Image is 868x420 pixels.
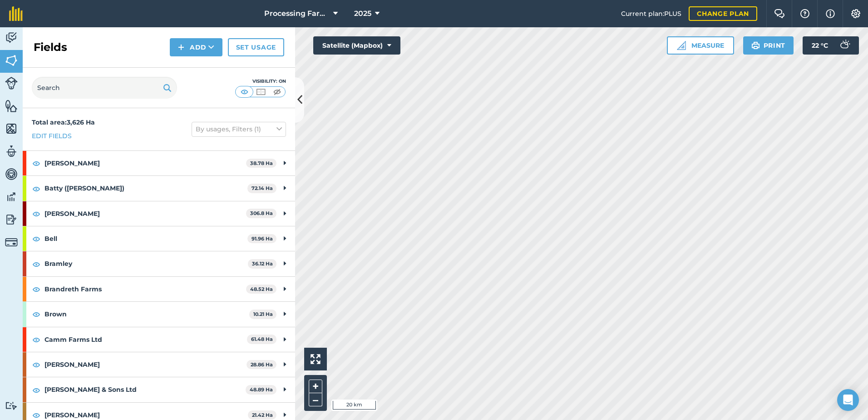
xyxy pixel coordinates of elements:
[23,176,295,200] div: Batty ([PERSON_NAME])72.14 Ha
[250,386,273,393] strong: 48.89 Ha
[250,286,273,292] strong: 48.52 Ha
[826,8,835,19] img: svg+xml;base64,PHN2ZyB4bWxucz0iaHR0cDovL3d3dy53My5vcmcvMjAwMC9zdmciIHdpZHRoPSIxNyIgaGVpZ2h0PSIxNy...
[751,40,760,51] img: svg+xml;base64,PHN2ZyB4bWxucz0iaHR0cDovL3d3dy53My5vcmcvMjAwMC9zdmciIHdpZHRoPSIxOSIgaGVpZ2h0PSIyNC...
[32,131,72,141] a: Edit fields
[178,42,184,53] img: svg+xml;base64,PHN2ZyB4bWxucz0iaHR0cDovL3d3dy53My5vcmcvMjAwMC9zdmciIHdpZHRoPSIxNCIgaGVpZ2h0PSIyNC...
[677,41,686,50] img: Ruler icon
[44,226,247,251] strong: Bell
[621,9,681,19] span: Current plan : PLUS
[313,36,400,55] button: Satellite (Mapbox)
[5,122,18,135] img: svg+xml;base64,PHN2ZyB4bWxucz0iaHR0cDovL3d3dy53My5vcmcvMjAwMC9zdmciIHdpZHRoPSI1NiIgaGVpZ2h0PSI2MC...
[250,210,273,216] strong: 306.8 Ha
[5,167,18,181] img: svg+xml;base64,PD94bWwgdmVyc2lvbj0iMS4wIiBlbmNvZGluZz0idXRmLTgiPz4KPCEtLSBHZW5lcmF0b3I6IEFkb2JlIE...
[5,31,18,45] img: svg+xml;base64,PD94bWwgdmVyc2lvbj0iMS4wIiBlbmNvZGluZz0idXRmLTgiPz4KPCEtLSBHZW5lcmF0b3I6IEFkb2JlIE...
[5,145,18,158] img: svg+xml;base64,PD94bWwgdmVyc2lvbj0iMS4wIiBlbmNvZGluZz0idXRmLTgiPz4KPCEtLSBHZW5lcmF0b3I6IEFkb2JlIE...
[23,327,295,352] div: Camm Farms Ltd61.48 Ha
[32,118,95,126] strong: Total area : 3,626 Ha
[44,151,246,175] strong: [PERSON_NAME]
[235,78,286,85] div: Visibility: On
[5,213,18,226] img: svg+xml;base64,PD94bWwgdmVyc2lvbj0iMS4wIiBlbmNvZGluZz0idXRmLTgiPz4KPCEtLSBHZW5lcmF0b3I6IEFkb2JlIE...
[252,260,273,267] strong: 36.12 Ha
[252,412,273,418] strong: 21.42 Ha
[271,87,283,96] img: svg+xml;base64,PHN2ZyB4bWxucz0iaHR0cDovL3d3dy53My5vcmcvMjAwMC9zdmciIHdpZHRoPSI1MCIgaGVpZ2h0PSI0MC...
[252,235,273,242] strong: 91.96 Ha
[23,201,295,226] div: [PERSON_NAME]306.8 Ha
[835,36,853,55] img: svg+xml;base64,PD94bWwgdmVyc2lvbj0iMS4wIiBlbmNvZGluZz0idXRmLTgiPz4KPCEtLSBHZW5lcmF0b3I6IEFkb2JlIE...
[44,327,247,352] strong: Camm Farms Ltd
[23,377,295,402] div: [PERSON_NAME] & Sons Ltd48.89 Ha
[239,87,250,96] img: svg+xml;base64,PHN2ZyB4bWxucz0iaHR0cDovL3d3dy53My5vcmcvMjAwMC9zdmciIHdpZHRoPSI1MCIgaGVpZ2h0PSI0MC...
[667,36,734,55] button: Measure
[170,38,222,56] button: Add
[44,277,246,301] strong: Brandreth Farms
[5,99,18,113] img: svg+xml;base64,PHN2ZyB4bWxucz0iaHR0cDovL3d3dy53My5vcmcvMjAwMC9zdmciIHdpZHRoPSI1NiIgaGVpZ2h0PSI2MC...
[309,393,322,406] button: –
[774,9,785,18] img: Two speech bubbles overlapping with the left bubble in the forefront
[743,36,794,55] button: Print
[5,236,18,249] img: svg+xml;base64,PD94bWwgdmVyc2lvbj0iMS4wIiBlbmNvZGluZz0idXRmLTgiPz4KPCEtLSBHZW5lcmF0b3I6IEFkb2JlIE...
[32,259,40,270] img: svg+xml;base64,PHN2ZyB4bWxucz0iaHR0cDovL3d3dy53My5vcmcvMjAwMC9zdmciIHdpZHRoPSIxOCIgaGVpZ2h0PSIyNC...
[44,251,248,276] strong: Bramley
[32,385,40,395] img: svg+xml;base64,PHN2ZyB4bWxucz0iaHR0cDovL3d3dy53My5vcmcvMjAwMC9zdmciIHdpZHRoPSIxOCIgaGVpZ2h0PSIyNC...
[250,160,273,166] strong: 38.78 Ha
[5,190,18,204] img: svg+xml;base64,PD94bWwgdmVyc2lvbj0iMS4wIiBlbmNvZGluZz0idXRmLTgiPz4KPCEtLSBHZW5lcmF0b3I6IEFkb2JlIE...
[5,54,18,67] img: svg+xml;base64,PHN2ZyB4bWxucz0iaHR0cDovL3d3dy53My5vcmcvMjAwMC9zdmciIHdpZHRoPSI1NiIgaGVpZ2h0PSI2MC...
[264,8,330,19] span: Processing Farms
[44,377,246,402] strong: [PERSON_NAME] & Sons Ltd
[32,77,177,99] input: Search
[689,6,757,21] a: Change plan
[32,208,40,219] img: svg+xml;base64,PHN2ZyB4bWxucz0iaHR0cDovL3d3dy53My5vcmcvMjAwMC9zdmciIHdpZHRoPSIxOCIgaGVpZ2h0PSIyNC...
[23,251,295,276] div: Bramley36.12 Ha
[23,277,295,301] div: Brandreth Farms48.52 Ha
[23,151,295,175] div: [PERSON_NAME]38.78 Ha
[803,36,859,55] button: 22 °C
[812,36,828,55] span: 22 ° C
[32,158,40,169] img: svg+xml;base64,PHN2ZyB4bWxucz0iaHR0cDovL3d3dy53My5vcmcvMjAwMC9zdmciIHdpZHRoPSIxOCIgaGVpZ2h0PSIyNC...
[44,352,247,377] strong: [PERSON_NAME]
[32,183,40,194] img: svg+xml;base64,PHN2ZyB4bWxucz0iaHR0cDovL3d3dy53My5vcmcvMjAwMC9zdmciIHdpZHRoPSIxOCIgaGVpZ2h0PSIyNC...
[9,6,23,21] img: fieldmargin Logo
[309,380,322,393] button: +
[251,361,273,368] strong: 28.86 Ha
[252,185,273,191] strong: 72.14 Ha
[44,302,249,326] strong: Brown
[311,354,321,364] img: Four arrows, one pointing top left, one top right, one bottom right and the last bottom left
[34,40,67,55] h2: Fields
[799,9,810,18] img: A question mark icon
[5,77,18,90] img: svg+xml;base64,PD94bWwgdmVyc2lvbj0iMS4wIiBlbmNvZGluZz0idXRmLTgiPz4KPCEtLSBHZW5lcmF0b3I6IEFkb2JlIE...
[5,401,18,410] img: svg+xml;base64,PD94bWwgdmVyc2lvbj0iMS4wIiBlbmNvZGluZz0idXRmLTgiPz4KPCEtLSBHZW5lcmF0b3I6IEFkb2JlIE...
[253,311,273,317] strong: 10.21 Ha
[44,201,246,226] strong: [PERSON_NAME]
[163,82,172,93] img: svg+xml;base64,PHN2ZyB4bWxucz0iaHR0cDovL3d3dy53My5vcmcvMjAwMC9zdmciIHdpZHRoPSIxOSIgaGVpZ2h0PSIyNC...
[23,352,295,377] div: [PERSON_NAME]28.86 Ha
[837,389,859,411] div: Open Intercom Messenger
[354,8,371,19] span: 2025
[850,9,861,18] img: A cog icon
[192,122,286,136] button: By usages, Filters (1)
[32,233,40,244] img: svg+xml;base64,PHN2ZyB4bWxucz0iaHR0cDovL3d3dy53My5vcmcvMjAwMC9zdmciIHdpZHRoPSIxOCIgaGVpZ2h0PSIyNC...
[32,309,40,320] img: svg+xml;base64,PHN2ZyB4bWxucz0iaHR0cDovL3d3dy53My5vcmcvMjAwMC9zdmciIHdpZHRoPSIxOCIgaGVpZ2h0PSIyNC...
[23,226,295,251] div: Bell91.96 Ha
[32,359,40,370] img: svg+xml;base64,PHN2ZyB4bWxucz0iaHR0cDovL3d3dy53My5vcmcvMjAwMC9zdmciIHdpZHRoPSIxOCIgaGVpZ2h0PSIyNC...
[255,87,266,96] img: svg+xml;base64,PHN2ZyB4bWxucz0iaHR0cDovL3d3dy53My5vcmcvMjAwMC9zdmciIHdpZHRoPSI1MCIgaGVpZ2h0PSI0MC...
[32,334,40,345] img: svg+xml;base64,PHN2ZyB4bWxucz0iaHR0cDovL3d3dy53My5vcmcvMjAwMC9zdmciIHdpZHRoPSIxOCIgaGVpZ2h0PSIyNC...
[251,336,273,342] strong: 61.48 Ha
[32,284,40,295] img: svg+xml;base64,PHN2ZyB4bWxucz0iaHR0cDovL3d3dy53My5vcmcvMjAwMC9zdmciIHdpZHRoPSIxOCIgaGVpZ2h0PSIyNC...
[44,176,247,200] strong: Batty ([PERSON_NAME])
[23,302,295,326] div: Brown10.21 Ha
[228,38,284,56] a: Set usage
